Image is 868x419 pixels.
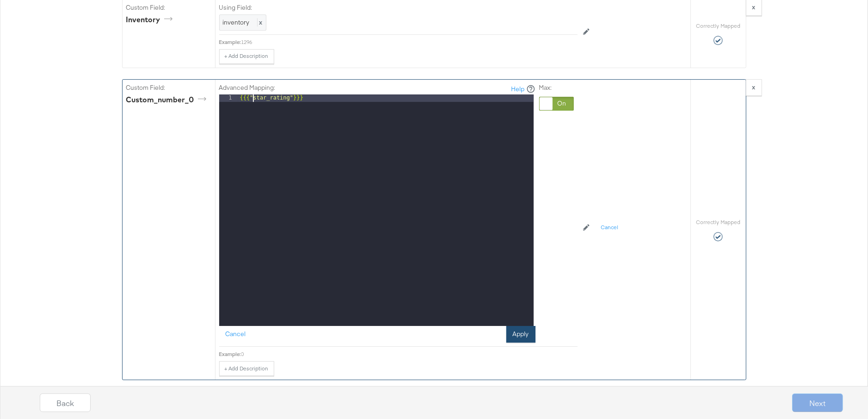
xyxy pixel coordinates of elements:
div: 0 [241,350,578,358]
span: x [257,18,263,26]
strong: x [752,3,756,11]
button: + Add Description [219,361,274,376]
button: + Add Description [219,49,274,64]
button: Apply [506,326,536,343]
div: Example: [219,38,241,46]
button: Cancel [595,220,624,235]
div: 1296 [241,38,578,46]
a: Help [511,85,525,94]
div: 1 [219,94,238,102]
label: Using Field: [219,3,578,12]
label: Max: [539,83,574,92]
span: inventory [223,18,250,26]
label: Custom Field: [126,83,211,92]
button: Cancel [219,326,252,343]
button: x [746,79,762,96]
div: custom_number_0 [126,94,209,105]
label: Correctly Mapped [696,219,740,226]
strong: x [752,83,756,91]
label: Correctly Mapped [696,22,740,30]
div: Example: [219,350,241,358]
label: Custom Field: [126,3,211,12]
button: Back [40,394,91,412]
label: Advanced Mapping: [219,83,276,92]
div: inventory [126,14,176,25]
